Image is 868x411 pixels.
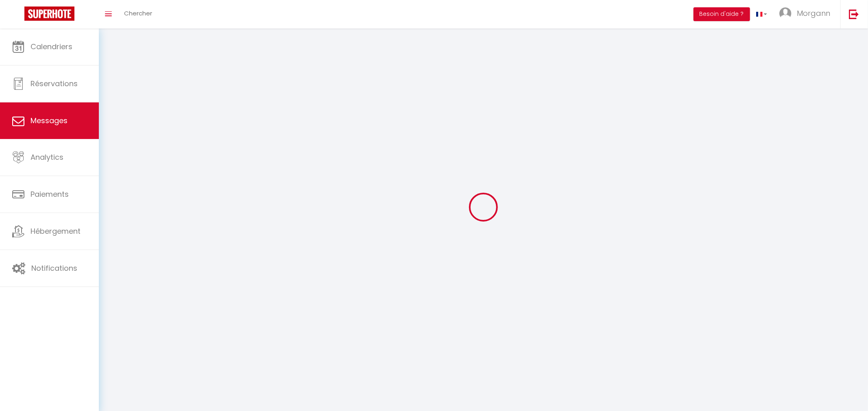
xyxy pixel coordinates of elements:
[797,8,830,18] span: Morgann
[124,9,152,17] span: Chercher
[31,226,81,236] span: Hébergement
[779,7,792,20] img: ...
[849,9,859,19] img: logout
[31,263,77,273] span: Notifications
[31,115,68,126] span: Messages
[31,41,72,52] span: Calendriers
[24,7,74,21] img: Super Booking
[694,7,750,21] button: Besoin d'aide ?
[31,189,69,199] span: Paiements
[31,78,78,89] span: Réservations
[31,152,63,162] span: Analytics
[7,3,31,28] button: Ouvrir le widget de chat LiveChat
